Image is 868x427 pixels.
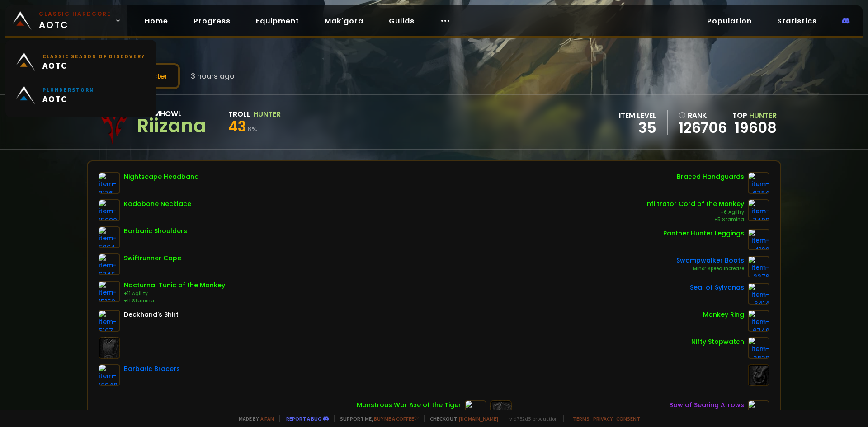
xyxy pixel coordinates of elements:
div: Hunter [253,108,281,120]
small: Classic Season of Discovery [42,53,145,60]
small: 8 % [247,125,257,134]
small: Plunderstorm [42,86,94,93]
div: Nifty Stopwatch [691,337,744,347]
div: rank [679,110,727,121]
div: Swampwalker Boots [676,256,744,265]
span: Support me, [334,415,419,422]
a: [DOMAIN_NAME] [459,415,498,422]
a: Progress [186,12,238,30]
div: +11 Stamina [124,297,225,305]
div: Barbaric Bracers [124,364,180,374]
span: AOTC [42,60,145,71]
a: Population [700,12,759,30]
div: Top [732,110,777,121]
a: Privacy [593,415,613,422]
img: item-15159 [99,281,120,302]
div: Bow of Searing Arrows [669,400,744,410]
div: Deckhand's Shirt [124,310,179,319]
a: Report a bug [286,415,321,422]
img: item-6745 [99,253,120,275]
a: PlunderstormAOTC [11,79,151,112]
div: item level [619,110,656,121]
a: Consent [616,415,640,422]
a: Buy me a coffee [374,415,419,422]
div: +5 Stamina [645,216,744,223]
div: Braced Handguards [677,172,744,182]
small: Classic Hardcore [39,10,111,18]
a: Classic Season of DiscoveryAOTC [11,45,151,79]
div: +6 Agility [645,209,744,216]
div: 35 [619,121,656,135]
img: item-8176 [99,172,120,194]
a: Equipment [249,12,307,30]
a: Mak'gora [317,12,371,30]
img: item-6748 [748,310,769,332]
span: v. d752d5 - production [504,415,558,422]
div: Doomhowl [137,108,206,119]
a: Guilds [382,12,422,30]
img: item-4108 [748,229,769,250]
img: item-6414 [748,283,769,305]
div: Riizana [137,119,206,133]
div: Monstrous War Axe of the Tiger [357,400,461,410]
div: Nocturnal Tunic of the Monkey [124,281,225,290]
a: a fan [260,415,274,422]
a: 126706 [679,121,727,135]
div: Monkey Ring [703,310,744,319]
div: Swiftrunner Cape [124,253,181,263]
span: Made by [233,415,274,422]
div: Seal of Sylvanas [690,283,744,292]
span: AOTC [39,10,111,32]
span: 43 [228,116,246,136]
img: item-2820 [748,337,769,359]
div: Panther Hunter Leggings [663,229,744,238]
img: item-7406 [748,199,769,221]
div: Nightscape Headband [124,172,199,182]
span: 3 hours ago [191,70,235,82]
span: Checkout [424,415,498,422]
div: Troll [228,108,250,120]
span: AOTC [42,93,94,104]
img: item-15690 [99,199,120,221]
img: item-2276 [748,256,769,277]
img: item-5964 [99,226,120,248]
img: item-18948 [99,364,120,386]
div: Kodobone Necklace [124,199,191,209]
div: +11 Agility [124,290,225,297]
a: Classic HardcoreAOTC [5,5,127,36]
a: Home [137,12,175,30]
a: Statistics [770,12,824,30]
div: Infiltrator Cord of the Monkey [645,199,744,209]
a: Terms [573,415,590,422]
img: item-6784 [748,172,769,194]
img: item-5107 [99,310,120,332]
div: Barbaric Shoulders [124,226,187,236]
span: Hunter [749,110,777,121]
div: Minor Speed Increase [676,265,744,272]
a: 19608 [735,117,777,138]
